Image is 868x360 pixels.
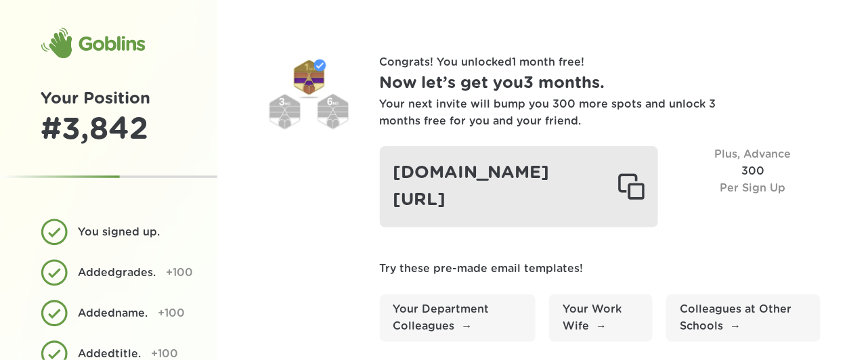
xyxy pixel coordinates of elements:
[380,294,536,342] a: Your Department Colleagues
[380,54,821,71] p: Congrats! You unlocked 1 month free !
[666,294,821,342] a: Colleagues at Other Schools
[715,149,791,160] span: Plus, Advance
[41,112,177,148] div: # 3,842
[549,294,653,342] a: Your Work Wife
[41,87,177,112] h1: Your Position
[380,261,821,277] p: Try these pre-made email templates!
[380,146,659,227] div: [DOMAIN_NAME][URL]
[380,71,821,96] h1: Now let’s get you 3 months .
[720,183,786,194] span: Per Sign Up
[380,96,718,130] div: Your next invite will bump you 300 more spots and unlock 3 months free for you and your friend.
[41,27,145,60] div: Goblins
[685,146,821,227] div: 300
[78,265,156,282] div: Added grades .
[166,265,193,282] div: +100
[78,224,167,241] div: You signed up.
[78,305,148,322] div: Added name .
[158,305,185,322] div: +100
